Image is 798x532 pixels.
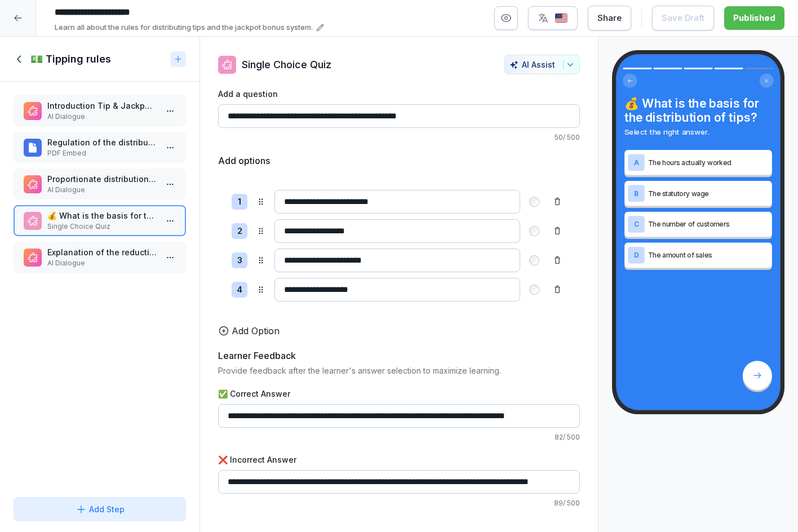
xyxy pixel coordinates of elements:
[634,189,639,197] p: B
[76,503,125,515] div: Add Step
[634,220,639,228] p: C
[47,246,157,258] p: Explanation of the reduction in the tip
[14,242,186,273] div: Explanation of the reduction in the tipAI Dialogue
[14,169,186,200] div: Proportionate distribution of the tipAI Dialogue
[648,250,769,260] p: The amount of sales
[47,112,157,122] p: AI Dialogue
[648,188,769,198] p: The statutory wage
[14,132,186,163] div: Regulation of the distribution of tipsPDF Embed
[14,205,186,236] div: 💰 What is the basis for the distribution of tips?Single Choice Quiz
[47,210,157,221] p: 💰 What is the basis for the distribution of tips?
[597,12,622,24] div: Share
[634,159,639,166] p: A
[733,12,775,24] div: Published
[237,225,242,238] p: 2
[648,157,769,167] p: The hours actually worked
[218,498,580,508] p: 89 / 500
[652,6,714,30] button: Save Draft
[218,154,270,167] h5: Add options
[634,251,639,259] p: D
[648,219,769,229] p: The number of customers
[588,6,631,30] button: Share
[724,6,784,30] button: Published
[47,173,157,185] p: Proportionate distribution of the tip
[55,22,313,33] p: Learn all about the rules for distributing tips and the jackpot bonus system.
[662,12,704,24] div: Save Draft
[509,60,575,69] div: AI Assist
[624,126,772,138] p: Select the right answer.
[47,258,157,268] p: AI Dialogue
[47,221,157,232] p: Single Choice Quiz
[218,454,580,466] label: ❌ Incorrect Answer
[624,96,772,125] h4: 💰 What is the basis for the distribution of tips?
[218,388,580,400] label: ✅ Correct Answer
[14,95,186,126] div: Introduction Tip & Jackpot explanationAI Dialogue
[555,13,568,24] img: us.svg
[218,349,296,362] h5: Learner Feedback
[218,365,580,376] p: Provide feedback after the learner's answer selection to maximize learning.
[218,88,580,100] label: Add a question
[47,148,157,158] p: PDF Embed
[242,57,331,72] p: Single Choice Quiz
[218,132,580,143] p: 50 / 500
[232,324,280,338] p: Add Option
[237,283,242,296] p: 4
[47,136,157,148] p: Regulation of the distribution of tips
[14,497,186,521] button: Add Step
[47,185,157,195] p: AI Dialogue
[504,55,580,74] button: AI Assist
[218,432,580,442] p: 82 / 500
[47,100,157,112] p: Introduction Tip & Jackpot explanation
[238,196,241,209] p: 1
[237,254,242,267] p: 3
[30,52,111,66] h1: 💵 Tipping rules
